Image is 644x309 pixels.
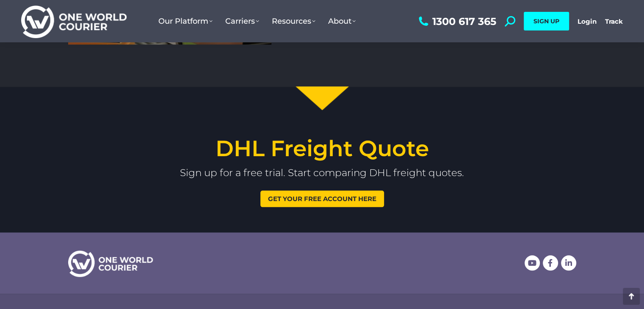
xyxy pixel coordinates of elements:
a: Track [605,17,623,25]
a: SIGN UP [524,12,569,30]
a: Our Platform [152,8,219,34]
span: Our Platform [158,17,213,26]
a: Carriers [219,8,265,34]
span: About [328,17,356,26]
a: Get your free account here [260,190,384,207]
a: Login [578,17,597,25]
img: One World Courier [21,4,127,39]
span: Get your free account here [268,196,376,202]
span: Resources [272,17,315,26]
span: SIGN UP [533,17,559,25]
a: Resources [265,8,322,34]
a: About [322,8,362,34]
span: Carriers [225,17,259,26]
a: 1300 617 365 [417,16,496,27]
